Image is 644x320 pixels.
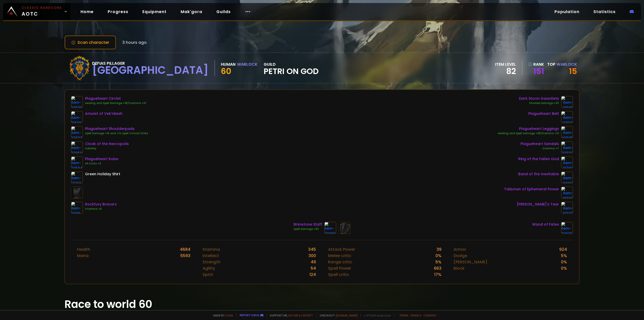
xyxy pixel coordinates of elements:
[561,222,573,234] img: item-22820
[519,96,559,101] div: Dark Storm Gauntlets
[528,67,544,75] a: 151
[240,313,259,317] a: Report a bug
[423,313,437,317] a: Consent
[518,156,559,162] div: Ring of the Fallen God
[328,265,351,271] div: Spell Power
[399,313,409,317] a: Terms
[294,222,322,227] div: Brimstone Staff
[520,147,559,151] div: Stamina +7
[85,101,146,105] div: Healing and Spell Damage +18/Stamina +10
[520,141,559,147] div: Plagueheart Sandals
[561,141,573,153] img: item-22508
[76,7,98,17] a: Home
[85,207,117,211] div: Stamina +9
[221,65,231,77] span: 60
[64,35,116,50] button: Scan character
[85,162,118,166] div: All Stats +4
[203,246,220,253] div: Stamina
[180,253,190,259] div: 5593
[517,202,559,207] div: [PERSON_NAME]'s Tear
[85,96,146,101] div: Plagueheart Circlet
[561,171,573,184] img: item-23031
[85,147,129,151] div: Subtlety
[85,111,123,116] div: Amulet of Vek'nilash
[528,111,559,116] div: Plagueheart Belt
[237,61,258,67] div: Warlock
[519,101,559,105] div: Shadow Damage +20
[289,313,313,317] a: Buy me a coffee
[71,202,83,214] img: item-21186
[328,271,349,278] div: Spell critic
[85,202,117,207] div: Rockfury Bracers
[528,61,544,67] div: rank
[311,259,316,265] div: 49
[495,61,516,67] div: item level
[559,246,567,253] div: 924
[495,67,516,75] div: 82
[328,246,355,253] div: Attack Power
[264,61,319,75] div: guild
[324,222,336,234] img: item-22800
[104,7,132,17] a: Progress
[361,313,391,317] span: v. d752d5 - production
[85,156,118,162] div: Plagueheart Robe
[561,156,573,168] img: item-21709
[561,126,573,138] img: item-22505
[569,65,577,77] a: 15
[77,246,90,253] div: Health
[435,259,441,265] div: 5 %
[504,187,559,192] div: Talisman of Ephemeral Power
[328,253,351,259] div: Melee critic
[71,171,83,184] img: item-17723
[180,246,190,253] div: 4684
[454,259,487,265] div: [PERSON_NAME]
[294,227,322,231] div: Spell Damage +30
[71,111,83,123] img: item-21608
[436,246,441,253] div: 39
[64,296,580,312] h1: Race to world 60
[212,7,235,17] a: Guilds
[556,61,577,67] span: Warlock
[71,141,83,153] img: item-23050
[203,253,219,259] div: Intellect
[92,60,209,66] div: Defias Pillager
[3,3,70,20] a: Classic HardcoreAOTC
[336,313,358,317] a: [DOMAIN_NAME]
[550,7,583,17] a: Population
[225,313,233,317] a: a fan
[203,271,213,278] div: Spirit
[498,131,559,135] div: Healing and Spell Damage +18/Stamina +10
[138,7,171,17] a: Equipment
[328,259,352,265] div: Range critic
[71,96,83,108] img: item-22506
[221,61,235,67] div: Human
[589,7,620,17] a: Statistics
[85,126,148,131] div: Plagueheart Shoulderpads
[434,271,441,278] div: 17 %
[264,67,319,75] span: petri on god
[434,265,441,271] div: 663
[561,259,567,265] div: 0 %
[77,253,89,259] div: Mana
[203,259,220,265] div: Strength
[518,171,559,177] div: Band of the Inevitable
[85,141,129,147] div: Cloak of the Necropolis
[210,313,233,317] span: Made by
[308,253,316,259] div: 300
[498,126,559,131] div: Plagueheart Leggings
[203,265,215,271] div: Agility
[309,271,316,278] div: 124
[561,202,573,214] img: item-19379
[122,39,147,46] span: 3 hours ago
[266,313,313,317] span: Support me,
[454,246,466,253] div: Armor
[561,253,567,259] div: 5 %
[561,111,573,123] img: item-22510
[71,156,83,168] img: item-22504
[561,265,567,271] div: 0 %
[561,96,573,108] img: item-21585
[177,7,206,17] a: Mak'gora
[454,253,467,259] div: Dodge
[71,126,83,138] img: item-22507
[454,265,465,271] div: Block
